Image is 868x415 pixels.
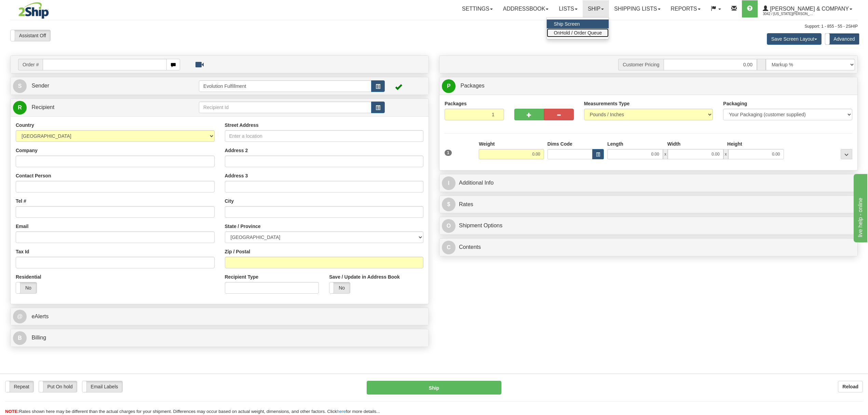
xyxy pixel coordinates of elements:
[442,240,855,254] a: CContents
[583,0,609,17] a: Ship
[337,409,346,414] a: here
[225,198,234,204] label: City
[554,30,602,36] span: OnHold / Order Queue
[584,100,630,107] label: Measurements Type
[445,150,452,156] span: 1
[442,198,456,211] span: $
[10,2,57,19] img: logo3042.jpg
[723,149,728,159] span: x
[39,381,77,392] label: Put On hold
[31,104,54,110] span: Recipient
[758,0,857,17] a: [PERSON_NAME] & Company 3042 / [US_STATE][PERSON_NAME]
[479,140,494,147] label: Weight
[442,79,855,93] a: P Packages
[842,384,858,389] b: Reload
[825,34,859,44] label: Advanced
[13,310,426,324] a: @ eAlerts
[225,172,248,179] label: Address 3
[31,313,49,319] span: eAlerts
[13,101,27,115] span: R
[16,198,26,204] label: Tel #
[609,0,665,17] a: Shipping lists
[547,28,609,37] a: OnHold / Order Queue
[225,130,424,142] input: Enter a location
[727,140,742,147] label: Height
[329,282,350,293] label: No
[442,176,855,190] a: IAdditional Info
[13,79,27,93] span: S
[5,409,19,414] span: NOTE:
[16,282,37,293] label: No
[667,140,681,147] label: Width
[442,79,456,93] span: P
[442,241,456,254] span: C
[442,198,855,212] a: $Rates
[16,223,28,230] label: Email
[225,122,259,129] label: Street Address
[16,172,51,179] label: Contact Person
[225,273,259,280] label: Recipient Type
[547,140,572,147] label: Dims Code
[841,149,852,159] div: ...
[329,273,399,280] label: Save / Update in Address Book
[554,0,582,17] a: Lists
[199,80,371,92] input: Sender Id
[16,248,29,255] label: Tax Id
[367,381,501,394] button: Ship
[607,140,623,147] label: Length
[442,176,456,190] span: I
[767,33,822,45] button: Save Screen Layout
[838,381,863,392] button: Reload
[31,335,46,340] span: Billing
[723,100,747,107] label: Packaging
[852,173,867,242] iframe: chat widget
[666,0,706,17] a: Reports
[225,147,248,154] label: Address 2
[13,79,199,93] a: S Sender
[768,6,849,12] span: [PERSON_NAME] & Company
[31,83,49,89] span: Sender
[13,101,178,115] a: R Recipient
[10,24,858,29] div: Support: 1 - 855 - 55 - 2SHIP
[442,219,855,233] a: OShipment Options
[460,83,484,89] span: Packages
[13,331,426,345] a: B Billing
[82,381,122,392] label: Email Labels
[498,0,554,17] a: Addressbook
[5,4,63,12] div: live help - online
[16,122,34,129] label: Country
[11,30,50,41] label: Assistant Off
[618,59,663,70] span: Customer Pricing
[554,21,580,27] span: Ship Screen
[442,219,456,233] span: O
[225,223,261,230] label: State / Province
[199,102,371,113] input: Recipient Id
[445,100,467,107] label: Packages
[18,59,43,70] span: Order #
[5,381,33,392] label: Repeat
[763,11,814,17] span: 3042 / [US_STATE][PERSON_NAME]
[16,273,41,280] label: Residential
[457,0,498,17] a: Settings
[13,331,27,345] span: B
[663,149,668,159] span: x
[225,248,250,255] label: Zip / Postal
[16,147,38,154] label: Company
[547,19,609,28] a: Ship Screen
[13,310,27,323] span: @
